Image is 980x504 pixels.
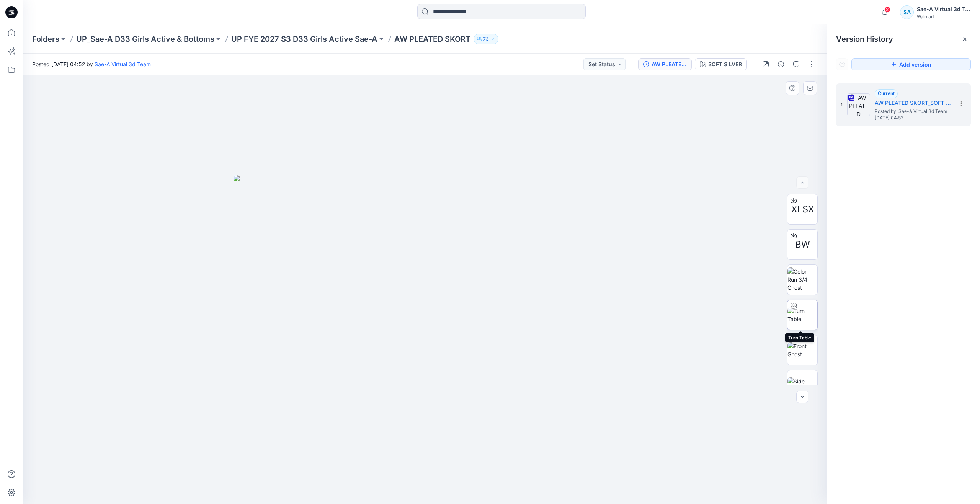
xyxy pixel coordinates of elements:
[787,267,817,292] img: Color Run 3/4 Ghost
[474,34,498,44] button: 73
[878,90,895,96] span: Current
[900,5,914,19] div: SA
[875,115,951,121] span: [DATE] 04:52
[847,93,870,116] img: AW PLEATED SKORT_SOFT SILVER
[962,36,968,42] button: Close
[483,35,489,43] p: 73
[875,108,951,115] span: Posted by: Sae-A Virtual 3d Team
[775,58,787,70] button: Details
[32,34,59,44] a: Folders
[917,5,970,14] div: Sae-A Virtual 3d Team
[76,34,214,44] a: UP_Sae-A D33 Girls Active & Bottoms
[917,14,970,20] div: Walmart
[791,202,814,216] span: XLSX
[787,342,817,358] img: Front Ghost
[95,61,151,67] a: Sae-A Virtual 3d Team
[841,101,844,108] span: 1.
[851,58,971,70] button: Add version
[652,60,687,69] div: AW PLEATED SKORT_SOFT SILVER
[795,238,810,251] span: BW
[875,98,951,108] h5: AW PLEATED SKORT_SOFT SILVER
[884,7,890,13] span: 2
[836,34,893,44] span: Version History
[695,58,747,70] button: SOFT SILVER
[231,34,377,44] a: UP FYE 2027 S3 D33 Girls Active Sae-A
[32,60,151,68] span: Posted [DATE] 04:52 by
[836,58,848,70] button: Show Hidden Versions
[394,34,470,44] p: AW PLEATED SKORT
[638,58,692,70] button: AW PLEATED SKORT_SOFT SILVER
[708,60,742,69] div: SOFT SILVER
[787,377,817,393] img: Side Ghost
[787,307,817,323] img: Turn Table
